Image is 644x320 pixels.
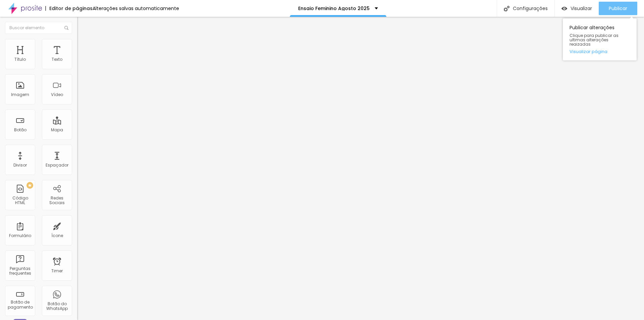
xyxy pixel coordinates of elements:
[51,128,63,132] div: Mapa
[570,33,630,47] span: Clique para publicar as ultimas alterações reaizadas
[14,57,26,62] div: Título
[11,92,29,97] div: Imagem
[13,163,27,168] div: Divisor
[7,266,33,276] div: Perguntas frequentes
[46,163,68,168] div: Espaçador
[44,196,70,205] div: Redes Sociais
[504,6,509,11] img: Icone
[599,2,637,15] button: Publicar
[563,18,637,60] div: Publicar alterações
[5,22,72,34] input: Buscar elemento
[561,6,567,11] img: view-1.svg
[570,49,630,54] a: Visualizar página
[51,233,63,238] div: Ícone
[77,17,644,320] iframe: Editor
[7,196,33,205] div: Código HTML
[93,6,179,11] div: Alterações salvas automaticamente
[7,300,33,310] div: Botão de pagamento
[9,233,31,238] div: Formulário
[14,128,26,132] div: Botão
[571,6,592,11] span: Visualizar
[609,6,627,11] span: Publicar
[555,2,599,15] button: Visualizar
[51,269,63,273] div: Timer
[64,26,68,30] img: Icone
[52,57,62,62] div: Texto
[45,6,93,11] div: Editor de páginas
[298,6,370,11] p: Ensaio Feminino Agosto 2025
[44,302,70,311] div: Botão do WhatsApp
[51,92,63,97] div: Vídeo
